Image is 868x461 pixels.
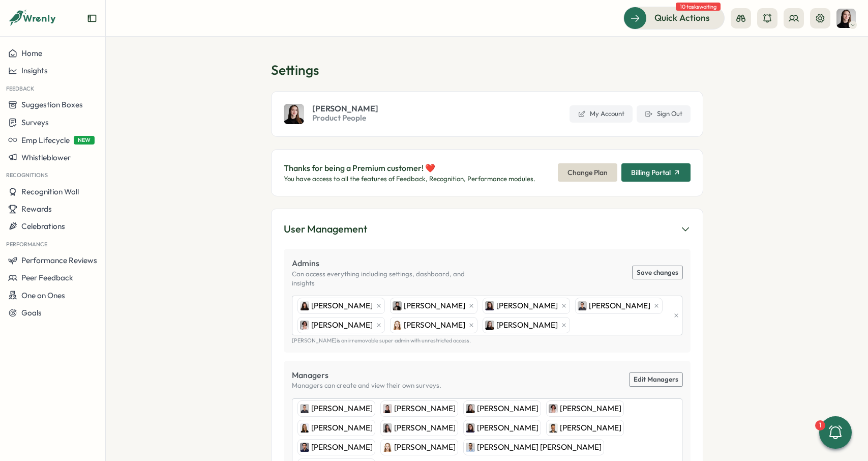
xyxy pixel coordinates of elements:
span: Rewards [21,204,52,214]
span: Performance Reviews [21,255,97,265]
button: User Management [284,221,691,237]
span: [PERSON_NAME] [404,300,465,311]
span: Suggestion Boxes [21,100,83,109]
span: [PERSON_NAME] [477,422,538,434]
span: Goals [21,308,42,318]
p: Admins [292,257,487,270]
p: Thanks for being a Premium customer! ❤️ [284,162,535,175]
span: [PERSON_NAME] [589,300,650,311]
button: Expand sidebar [87,13,97,23]
div: 1 [815,420,825,430]
span: 10 tasks waiting [676,3,721,11]
span: [PERSON_NAME] [394,403,456,414]
img: Elena Ladushyna [466,404,475,413]
img: Axi Molnar [383,404,392,413]
img: Sana Naqvi [393,301,402,310]
button: Quick Actions [623,7,725,29]
p: [PERSON_NAME] is an irremovable super admin with unrestricted access. [292,337,682,344]
button: Save changes [633,266,682,279]
span: [PERSON_NAME] [311,403,373,414]
img: Andrea Lopez [383,423,392,433]
span: [PERSON_NAME] [560,422,621,434]
img: Mirela Mus [300,321,309,330]
span: [PERSON_NAME] [311,442,373,453]
span: [PERSON_NAME] [496,320,558,331]
span: [PERSON_NAME] [394,442,456,453]
img: Kelly Rosa [300,301,309,310]
button: 1 [819,416,852,449]
span: [PERSON_NAME] [PERSON_NAME] [477,442,602,453]
span: NEW [74,136,95,145]
span: Surveys [21,118,49,127]
span: [PERSON_NAME] [404,320,465,331]
span: Home [21,48,42,58]
span: [PERSON_NAME] [477,403,538,414]
span: Change Plan [567,164,608,181]
a: My Account [570,105,633,123]
img: Elena Ladushyna [485,321,494,330]
span: One on Ones [21,291,65,300]
span: Whistleblower [21,153,71,162]
span: Celebrations [21,221,65,231]
a: Edit Managers [630,373,682,386]
span: My Account [590,109,624,119]
img: Elena Ladushyna [836,9,856,28]
img: Ola Bak [300,423,309,433]
img: Sagar Verma [549,423,558,433]
button: Billing Portal [621,163,691,182]
p: You have access to all the features of Feedback, Recognition, Performance modules. [284,175,535,184]
span: Sign Out [657,109,682,119]
span: [PERSON_NAME] [560,403,621,414]
span: [PERSON_NAME] [496,300,558,311]
span: Peer Feedback [21,273,73,282]
span: [PERSON_NAME] [311,320,373,331]
span: Product People [312,112,378,124]
p: Managers can create and view their own surveys. [292,381,441,390]
span: Insights [21,66,48,75]
h1: Settings [271,61,703,79]
span: Billing Portal [631,169,671,176]
span: [PERSON_NAME] [311,422,373,434]
p: Can access everything including settings, dashboard, and insights [292,270,487,287]
img: Viktoria Korzhova [466,423,475,433]
img: Friederike Giese [383,443,392,452]
img: Elena Ladushyna [284,104,304,124]
img: Hasan Naqvi [300,404,309,413]
img: Viktoria Korzhova [485,301,494,310]
button: Sign Out [637,105,691,123]
img: Deniz Basak Dogan [466,443,475,452]
span: Recognition Wall [21,187,79,196]
img: Furqan Tariq [300,443,309,452]
div: User Management [284,221,367,237]
img: Mirela Mus [549,404,558,413]
button: Change Plan [558,163,617,182]
img: Friederike Giese [393,321,402,330]
span: Emp Lifecycle [21,135,70,145]
p: Managers [292,369,441,382]
span: [PERSON_NAME] [312,104,378,112]
span: Quick Actions [654,11,710,24]
img: Hasan Naqvi [578,301,587,310]
span: [PERSON_NAME] [311,300,373,311]
span: [PERSON_NAME] [394,422,456,434]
